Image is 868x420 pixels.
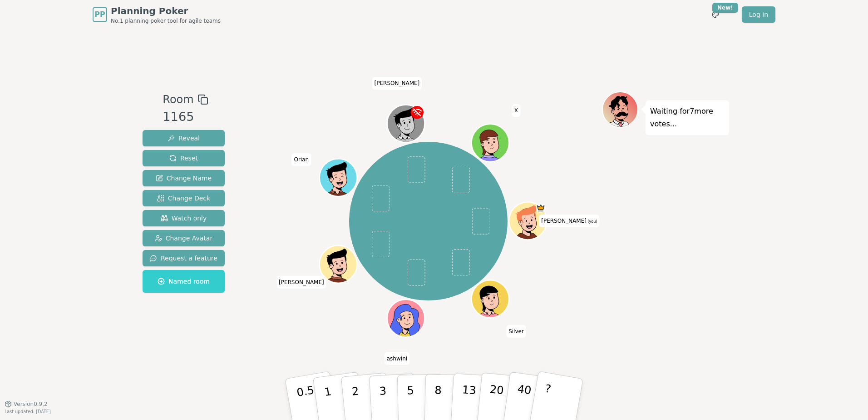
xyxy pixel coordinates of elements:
[163,108,208,126] div: 1165
[168,134,200,143] span: Reveal
[161,214,207,223] span: Watch only
[143,130,225,146] button: Reveal
[94,9,105,20] span: PP
[111,17,221,25] span: No.1 planning poker tool for agile teams
[292,154,311,166] span: Click to change your name
[539,215,599,227] span: Click to change your name
[93,5,221,25] a: PPPlanning PokerNo.1 planning poker tool for agile teams
[143,210,225,226] button: Watch only
[155,234,213,243] span: Change Avatar
[163,91,193,108] span: Room
[5,409,51,414] span: Last updated: [DATE]
[385,352,409,365] span: Click to change your name
[372,77,422,90] span: Click to change your name
[510,203,546,239] button: Click to change your avatar
[587,220,597,224] span: (you)
[5,400,48,408] button: Version0.9.2
[14,400,48,408] span: Version 0.9.2
[143,170,225,186] button: Change Name
[742,6,775,23] a: Log in
[512,105,520,117] span: Click to change your name
[143,150,225,166] button: Reset
[157,194,210,203] span: Change Deck
[143,270,225,293] button: Named room
[276,276,326,289] span: Click to change your name
[156,174,212,183] span: Change Name
[158,277,210,286] span: Named room
[111,5,221,17] span: Planning Poker
[150,254,217,263] span: Request a feature
[536,203,546,213] span: Chris is the host
[143,230,225,246] button: Change Avatar
[506,325,526,338] span: Click to change your name
[143,250,225,266] button: Request a feature
[143,190,225,206] button: Change Deck
[169,154,198,163] span: Reset
[650,105,725,130] p: Waiting for 7 more votes...
[712,3,738,13] div: New!
[707,6,724,23] button: New!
